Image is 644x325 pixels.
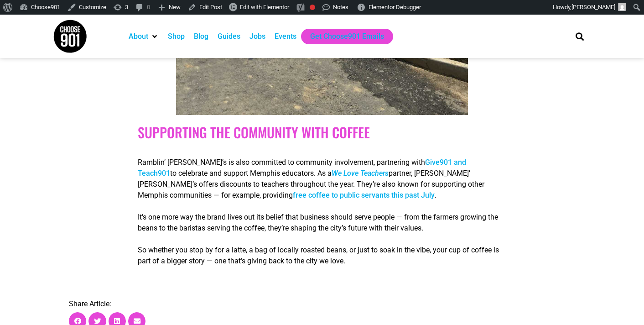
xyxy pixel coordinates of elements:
[275,31,296,42] a: Events
[571,4,615,10] span: [PERSON_NAME]
[138,157,506,201] p: Ramblin’ [PERSON_NAME]’s is also committed to community involvement, partnering with to celebrate...
[138,212,506,234] p: It’s one more way the brand lives out its belief that business should serve people — from the far...
[194,31,208,42] a: Blog
[332,169,389,178] a: We Love Teachers
[124,29,560,44] nav: Main nav
[124,29,163,44] div: About
[249,31,265,42] a: Jobs
[572,29,587,44] div: Search
[138,245,506,267] p: So whether you stop by for a latte, a bag of locally roasted beans, or just to soak in the vibe, ...
[310,31,384,42] a: Get Choose901 Emails
[240,4,289,10] span: Edit with Elementor
[218,31,240,42] a: Guides
[168,31,185,42] a: Shop
[310,5,315,10] div: Focus keyphrase not set
[129,31,148,42] a: About
[69,300,575,308] p: Share Article:
[138,124,506,141] h2: supporting the community with coffee
[293,191,435,199] a: free coffee to public servants this past July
